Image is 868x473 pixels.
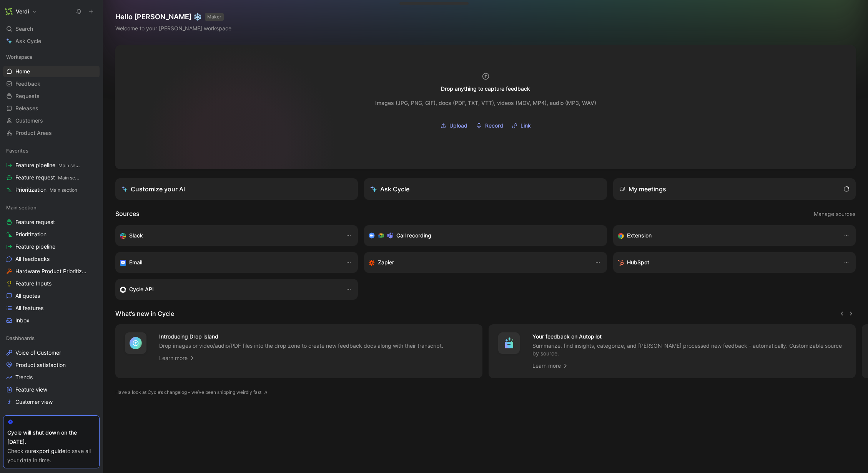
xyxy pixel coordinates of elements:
[159,332,443,341] h4: Introducing Drop island
[15,161,81,169] span: Feature pipeline
[3,332,100,408] div: DashboardsVoice of CustomerProduct satisfactionTrendsFeature viewCustomer view
[375,98,596,108] div: Images (JPG, PNG, GIF), docs (PDF, TXT, VTT), videos (MOV, MP4), audio (MP3, WAV)
[15,231,47,238] span: Prioritization
[15,129,52,137] span: Product Areas
[3,202,100,213] div: Main section
[364,178,607,200] button: Ask Cycle
[15,174,81,182] span: Feature request
[15,386,47,393] span: Feature view
[3,184,100,196] a: PrioritizationMain section
[619,184,666,194] div: My meetings
[6,334,35,342] span: Dashboards
[15,292,40,300] span: All quotes
[3,384,100,395] a: Feature view
[115,178,358,200] a: Customize your AI
[3,347,100,358] a: Voice of Customer
[3,241,100,252] a: Feature pipeline
[370,184,409,194] div: Ask Cycle
[369,231,596,240] div: Record & transcribe meetings from Zoom, Meet & Teams.
[814,209,855,219] span: Manage sources
[6,147,28,154] span: Favorites
[3,266,100,277] a: Hardware Product Prioritization
[15,218,55,226] span: Feature request
[115,12,231,22] h1: Hello [PERSON_NAME] ❄️
[3,35,100,47] a: Ask Cycle
[618,231,836,240] div: Capture feedback from anywhere on the web
[378,258,394,267] h3: Zapier
[813,209,856,219] button: Manage sources
[159,342,443,350] p: Drop images or video/audio/PDF files into the drop zone to create new feedback docs along with th...
[3,229,100,240] a: Prioritization
[15,80,40,88] span: Feedback
[15,304,43,312] span: All features
[121,184,185,194] div: Customize your AI
[15,68,30,75] span: Home
[3,51,100,63] div: Workspace
[509,120,534,131] button: Link
[15,280,52,287] span: Feature Inputs
[129,285,154,294] h3: Cycle API
[532,332,846,341] h4: Your feedback on Autopilot
[15,317,30,324] span: Inbox
[3,6,39,17] button: VerdiVerdi
[205,13,224,21] button: MAKER
[3,115,100,126] a: Customers
[15,255,50,263] span: All feedbacks
[115,309,174,318] h2: What’s new in Cycle
[15,117,43,124] span: Customers
[3,103,100,114] a: Releases
[3,78,100,90] a: Feedback
[396,231,431,240] h3: Call recording
[627,258,649,267] h3: HubSpot
[33,448,65,454] a: export guide
[441,84,530,93] div: Drop anything to capture feedback
[532,342,846,357] p: Summarize, find insights, categorize, and [PERSON_NAME] processed new feedback - automatically. C...
[7,446,95,465] div: Check our to save all your data in time.
[3,359,100,371] a: Product satisfaction
[3,23,100,35] div: Search
[532,361,569,370] a: Learn more
[3,332,100,344] div: Dashboards
[129,231,143,240] h3: Slack
[3,315,100,326] a: Inbox
[58,163,86,168] span: Main section
[115,209,140,219] h2: Sources
[485,121,503,130] span: Record
[3,278,100,289] a: Feature Inputs
[3,372,100,383] a: Trends
[129,258,142,267] h3: Email
[120,285,338,294] div: Sync customers & send feedback from custom sources. Get inspired by our favorite use case
[120,258,338,267] div: Forward emails to your feedback inbox
[159,354,195,363] a: Learn more
[15,92,40,100] span: Requests
[3,159,100,171] a: Feature pipelineMain section
[5,8,13,15] img: Verdi
[115,24,231,33] div: Welcome to your [PERSON_NAME] workspace
[3,90,100,102] a: Requests
[15,105,38,112] span: Releases
[15,37,41,46] span: Ask Cycle
[50,187,77,193] span: Main section
[3,66,100,77] a: Home
[3,396,100,408] a: Customer view
[15,24,33,33] span: Search
[6,204,37,211] span: Main section
[449,121,467,130] span: Upload
[3,172,100,183] a: Feature requestMain section
[120,231,338,240] div: Sync your customers, send feedback and get updates in Slack
[15,186,77,194] span: Prioritization
[627,231,652,240] h3: Extension
[437,120,470,131] button: Upload
[3,202,100,326] div: Main sectionFeature requestPrioritizationFeature pipelineAll feedbacksHardware Product Prioritiza...
[369,258,587,267] div: Capture feedback from thousands of sources with Zapier (survey results, recordings, sheets, etc).
[15,267,89,275] span: Hardware Product Prioritization
[473,120,506,131] button: Record
[3,127,100,139] a: Product Areas
[3,290,100,302] a: All quotes
[58,175,86,181] span: Main section
[6,53,33,61] span: Workspace
[15,361,66,369] span: Product satisfaction
[7,428,95,446] div: Cycle will shut down on the [DATE].
[15,398,53,406] span: Customer view
[3,253,100,265] a: All feedbacks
